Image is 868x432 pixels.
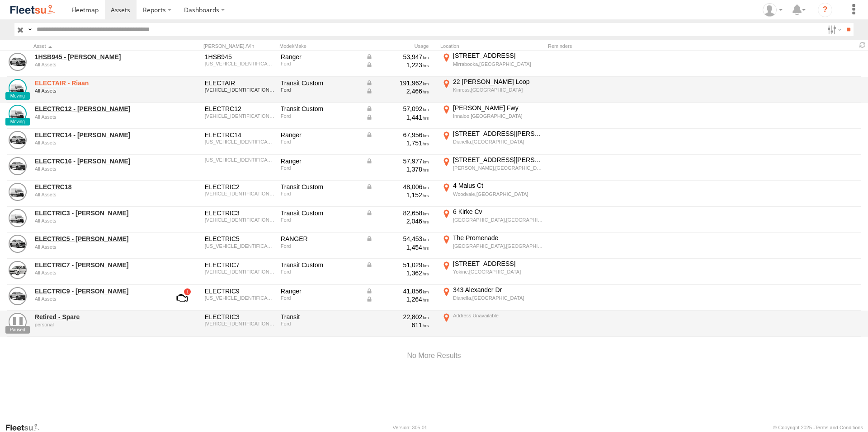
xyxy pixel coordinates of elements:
[281,321,359,326] div: Ford
[453,87,543,93] div: Kinross,[GEOGRAPHIC_DATA]
[33,43,160,49] div: Click to Sort
[281,165,359,171] div: Ford
[366,295,429,303] div: Data from Vehicle CANbus
[9,157,27,175] a: View Asset Details
[35,192,159,197] div: undefined
[440,181,544,206] label: Click to View Current Location
[281,313,359,321] div: Transit
[35,270,159,275] div: undefined
[35,166,159,172] div: undefined
[205,61,274,66] div: MNAUMAF50HW805362
[366,183,429,191] div: Data from Vehicle CANbus
[205,321,274,326] div: WF0YXXTTGYLS21315
[9,105,27,123] a: View Asset Details
[453,269,543,275] div: Yokine,[GEOGRAPHIC_DATA]
[205,295,274,301] div: MNAUMAF50FW475764
[453,234,543,242] div: The Promenade
[453,78,543,86] div: 22 [PERSON_NAME] Loop
[281,235,359,243] div: RANGER
[205,209,274,217] div: ELECTRIC3
[281,131,359,139] div: Ranger
[205,87,274,93] div: WF0YXXTTGYNJ17812
[440,260,544,284] label: Click to View Current Location
[35,183,159,191] a: ELECTRC18
[205,157,274,163] div: MNACMEF70PW281940
[9,4,56,16] img: fleetsu-logo-horizontal.svg
[366,53,429,61] div: Data from Vehicle CANbus
[453,243,543,249] div: [GEOGRAPHIC_DATA],[GEOGRAPHIC_DATA]
[453,165,543,171] div: [PERSON_NAME],[GEOGRAPHIC_DATA]
[205,139,274,144] div: MNAUMAF80GW574265
[453,295,543,301] div: Dianella,[GEOGRAPHIC_DATA]
[453,217,543,223] div: [GEOGRAPHIC_DATA],[GEOGRAPHIC_DATA]
[35,62,159,67] div: undefined
[35,79,159,87] a: ELECTAIR - Riaan
[440,286,544,310] label: Click to View Current Location
[35,313,159,321] a: Retired - Spare
[366,157,429,165] div: Data from Vehicle CANbus
[440,311,544,336] label: Click to View Current Location
[281,295,359,301] div: Ford
[773,425,863,430] div: © Copyright 2025 -
[366,321,429,329] div: 611
[205,313,274,321] div: ELECTRIC3
[453,113,543,119] div: Innaloo,[GEOGRAPHIC_DATA]
[440,156,544,180] label: Click to View Current Location
[35,209,159,217] a: ELECTRIC3 - [PERSON_NAME]
[281,139,359,144] div: Ford
[281,53,359,61] div: Ranger
[453,51,543,60] div: [STREET_ADDRESS]
[453,139,543,145] div: Dianella,[GEOGRAPHIC_DATA]
[366,235,429,243] div: Data from Vehicle CANbus
[366,79,429,87] div: Data from Vehicle CANbus
[440,208,544,232] label: Click to View Current Location
[366,287,429,295] div: Data from Vehicle CANbus
[205,79,274,87] div: ELECTAIR
[366,209,429,217] div: Data from Vehicle CANbus
[548,43,693,49] div: Reminders
[35,114,159,120] div: undefined
[35,322,159,327] div: undefined
[281,157,359,165] div: Ranger
[205,261,274,269] div: ELECTRIC7
[824,23,843,36] label: Search Filter Options
[366,243,429,251] div: 1,454
[440,78,544,102] label: Click to View Current Location
[281,287,359,295] div: Ranger
[453,104,543,112] div: [PERSON_NAME] Fwy
[440,104,544,128] label: Click to View Current Location
[205,217,274,223] div: WF0YXXTTGYLS21315
[281,183,359,191] div: Transit Custom
[440,234,544,258] label: Click to View Current Location
[366,87,429,95] div: Data from Vehicle CANbus
[453,191,543,197] div: Woodvale,[GEOGRAPHIC_DATA]
[453,208,543,216] div: 6 Kirke Cv
[440,130,544,154] label: Click to View Current Location
[453,130,543,138] div: [STREET_ADDRESS][PERSON_NAME]
[366,165,429,173] div: 1,378
[366,139,429,147] div: 1,751
[281,61,359,66] div: Ford
[9,287,27,305] a: View Asset Details
[26,23,33,36] label: Search Query
[5,423,47,432] a: Visit our Website
[35,140,159,145] div: undefined
[35,88,159,93] div: undefined
[205,131,274,139] div: ELECTRC14
[281,261,359,269] div: Transit Custom
[9,209,27,227] a: View Asset Details
[366,261,429,269] div: Data from Vehicle CANbus
[9,183,27,201] a: View Asset Details
[366,105,429,113] div: Data from Vehicle CANbus
[35,157,159,165] a: ELECTRC16 - [PERSON_NAME]
[9,313,27,331] a: View Asset Details
[205,269,274,274] div: WF0YXXTTGYKU87957
[203,43,276,49] div: [PERSON_NAME]./Vin
[9,235,27,253] a: View Asset Details
[366,61,429,69] div: Data from Vehicle CANbus
[759,3,786,17] div: Wayne Betts
[281,243,359,249] div: Ford
[453,61,543,67] div: Mirrabooka,[GEOGRAPHIC_DATA]
[281,191,359,196] div: Ford
[281,87,359,93] div: Ford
